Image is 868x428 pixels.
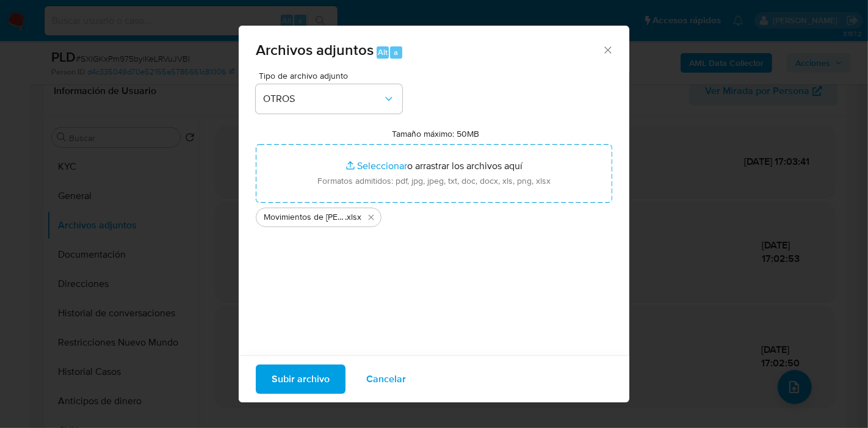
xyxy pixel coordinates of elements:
[256,203,612,227] ul: Archivos seleccionados
[256,39,374,60] span: Archivos adjuntos
[256,84,402,114] button: OTROS
[392,128,480,139] label: Tamaño máximo: 50MB
[366,366,406,393] span: Cancelar
[394,46,398,58] span: a
[256,365,345,394] button: Subir archivo
[350,365,422,394] button: Cancelar
[272,366,330,393] span: Subir archivo
[345,211,361,223] span: .xlsx
[364,210,378,225] button: Eliminar Movimientos de Maximiliano Joel Szalkowicz.xlsx
[259,71,405,80] span: Tipo de archivo adjunto
[602,44,613,55] button: Cerrar
[264,211,345,223] span: Movimientos de [PERSON_NAME]
[378,46,388,58] span: Alt
[263,93,383,105] span: OTROS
